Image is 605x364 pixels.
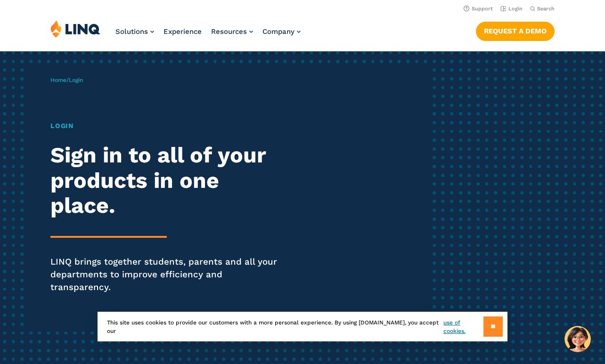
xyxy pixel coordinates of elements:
a: Resources [211,27,253,36]
p: LINQ brings together students, parents and all your departments to improve efficiency and transpa... [50,256,284,293]
h2: Sign in to all of your products in one place. [50,143,284,218]
img: LINQ | K‑12 Software [50,20,100,38]
a: Solutions [115,27,154,36]
div: This site uses cookies to provide our customers with a more personal experience. By using [DOMAIN... [98,312,507,341]
span: Resources [211,27,247,36]
a: Support [464,6,493,12]
a: Request a Demo [476,22,555,40]
h1: Login [50,121,284,131]
span: Search [537,6,555,12]
a: Experience [164,27,202,36]
button: Open Search Bar [530,5,555,12]
span: / [50,77,83,83]
a: Home [50,77,66,83]
a: Company [262,27,301,36]
nav: Button Navigation [476,20,555,40]
span: Company [262,27,294,36]
a: Login [500,6,523,12]
nav: Primary Navigation [115,20,301,51]
button: Hello, have a question? Let’s chat. [564,326,591,352]
span: Solutions [115,27,148,36]
a: use of cookies. [443,318,483,335]
span: Login [69,77,83,83]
